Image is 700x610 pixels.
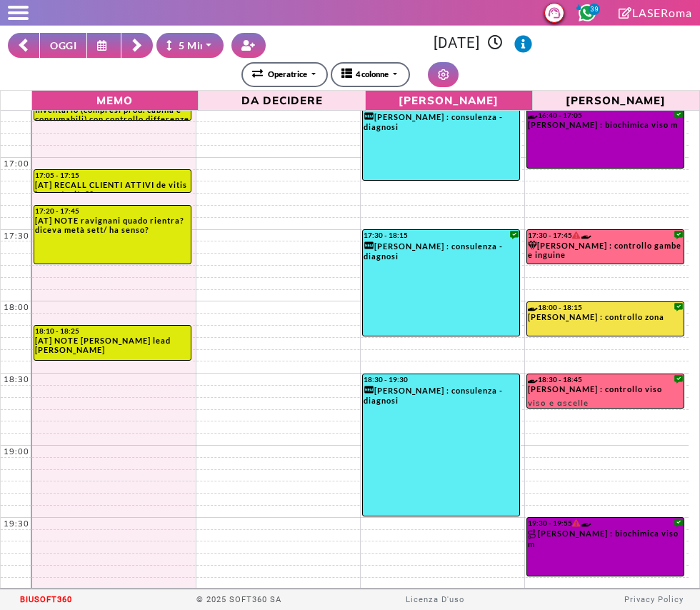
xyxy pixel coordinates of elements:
[1,231,32,241] div: 17:30
[528,111,684,119] div: 16:40 - 17:05
[572,519,580,526] i: Il cliente ha degli insoluti
[1,519,32,529] div: 19:30
[36,92,195,107] span: Memo
[364,231,519,239] div: 17:30 - 18:15
[528,303,684,311] div: 18:00 - 18:15
[231,33,266,58] button: Crea nuovo contatto rapido
[166,38,219,53] div: 5 Minuti
[1,302,32,312] div: 18:00
[619,7,632,19] i: Clicca per andare alla pagina di firma
[528,519,684,528] div: 19:30 - 19:55
[528,529,538,539] img: PERCORSO
[202,92,361,107] span: Da Decidere
[528,394,684,408] span: viso e ascelle
[35,171,190,179] div: 17:05 - 17:15
[35,180,190,192] div: [AT] RECALL CLIENTI ATTIVI de vitis ha partorito??
[364,375,519,384] div: 18:30 - 19:30
[1,446,32,456] div: 19:00
[364,384,519,409] div: [PERSON_NAME] : consulenza - diagnosi
[528,231,684,240] div: 17:30 - 17:45
[528,384,684,408] div: [PERSON_NAME] : controllo viso
[364,111,375,122] i: Categoria cliente: Nuovo
[364,111,519,135] div: [PERSON_NAME] : consulenza - diagnosi
[528,120,684,134] div: [PERSON_NAME] : biochimica viso m
[364,240,519,264] div: [PERSON_NAME] : consulenza - diagnosi
[572,231,580,239] i: Il cliente ha degli insoluti
[528,241,684,264] div: [PERSON_NAME] : controllo gambe e inguine
[528,241,537,250] i: Categoria cliente: Diamante
[1,159,32,169] div: 17:00
[624,595,684,604] a: Privacy Policy
[528,375,684,384] div: 18:30 - 18:45
[35,216,190,234] div: [AT] NOTE ravignani quado rientra? diceva metà sett/ ha senso?
[369,92,529,107] span: [PERSON_NAME]
[1,374,32,384] div: 18:30
[406,595,464,604] a: Licenza D'uso
[589,4,600,15] span: 39
[274,34,692,53] h3: [DATE]
[35,336,190,354] div: [AT] NOTE [PERSON_NAME] lead [PERSON_NAME]
[364,240,375,251] i: Categoria cliente: Nuovo
[364,384,375,396] i: Categoria cliente: Nuovo
[528,529,684,553] div: [PERSON_NAME] : biochimica viso m
[528,312,684,326] div: [PERSON_NAME] : controllo zona
[619,6,692,19] a: LASERoma
[35,206,190,215] div: 17:20 - 17:45
[39,33,87,58] button: OGGI
[536,92,696,107] span: [PERSON_NAME]
[35,326,190,335] div: 18:10 - 18:25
